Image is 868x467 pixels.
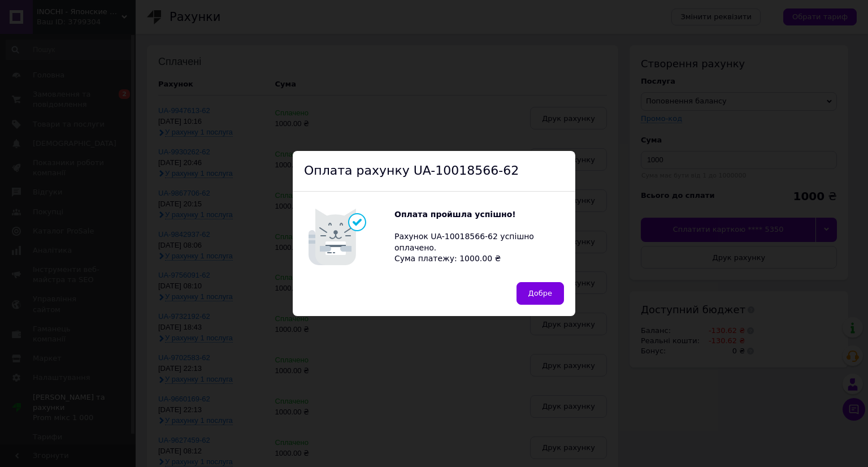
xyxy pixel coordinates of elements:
[394,210,516,219] b: Оплата пройшла успішно!
[528,289,552,297] span: Добре
[394,209,564,265] div: Рахунок UA-10018566-62 успішно оплачено. Сума платежу: 1000.00 ₴
[517,282,564,305] button: Добре
[293,151,575,192] div: Оплата рахунку UA-10018566-62
[304,203,394,271] img: Котик говорить Оплата пройшла успішно!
